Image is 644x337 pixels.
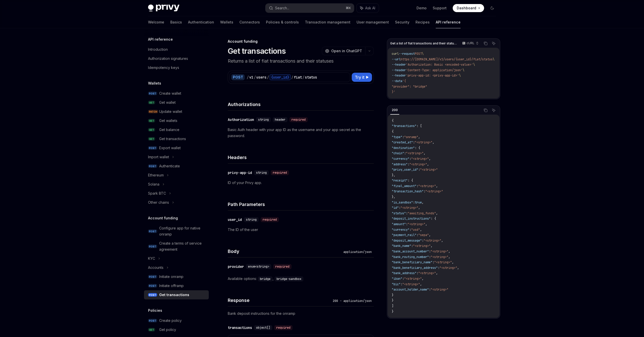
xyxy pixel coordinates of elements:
a: Idempotency keys [144,63,209,72]
a: Demo [417,6,427,11]
a: POSTInitiate onramp [144,272,209,281]
span: "<string>" [431,288,448,292]
a: POSTCreate wallet [144,89,209,98]
span: "destination" [392,146,415,150]
span: "usd" [411,228,420,232]
a: POSTExport wallet [144,143,209,152]
span: POST [148,164,157,168]
span: , [448,249,450,253]
span: "account_holder_name" [392,288,429,292]
div: Initiate onramp [159,274,183,280]
div: Get policy [159,327,176,333]
span: POST [148,293,157,297]
span: string [246,218,257,222]
a: User management [357,16,389,28]
span: , [422,200,424,204]
a: POSTAuthenticate [144,162,209,171]
span: POST [148,319,157,323]
div: Get transactions [159,292,189,298]
span: --request [399,52,415,56]
span: : [409,157,411,161]
div: Import wallet [148,154,169,160]
div: required [274,325,293,330]
span: object[] [256,326,270,330]
div: POST [231,74,245,80]
span: : [417,233,418,237]
span: \ [493,57,494,61]
span: , [436,184,438,188]
span: : [424,189,425,193]
span: "receipt" [392,178,408,183]
button: cURL [459,39,481,48]
span: --header [392,73,406,77]
span: "<string>" [409,162,427,166]
span: "deposit_message" [392,239,422,243]
div: Available options: [228,276,374,282]
span: : { [415,146,420,150]
span: : [409,228,411,232]
span: "<string>" [424,239,441,243]
span: \ [459,73,461,77]
span: , [425,222,427,226]
span: , [429,233,431,237]
span: : [432,260,434,264]
span: GET [148,328,155,332]
span: , [429,157,431,161]
span: ⌘ K [346,6,351,10]
span: } [392,293,393,297]
div: Get transactions [159,136,186,142]
h5: Wallets [148,80,161,86]
span: , [436,211,438,215]
span: "created_at" [392,140,413,144]
a: Wallets [220,16,233,28]
span: , [418,135,420,139]
span: curl [392,52,399,56]
h4: Authorizations [228,101,374,108]
span: POST [148,284,157,288]
span: "sepa" [418,233,429,237]
span: GET [148,137,155,141]
span: { [392,119,393,123]
span: "amount" [392,222,406,226]
span: POST [148,245,157,248]
span: "currency" [392,157,409,161]
span: "type" [392,135,402,139]
span: --data [392,79,402,83]
span: "final_amount" [392,184,417,188]
span: "currency" [392,228,409,232]
span: "chain" [392,151,404,155]
div: Get balance [159,127,179,133]
button: Ask AI [357,4,379,13]
div: Get wallets [159,118,177,124]
a: POSTCreate policy [144,316,209,325]
p: Bank deposit instructions for the onramp [228,310,374,317]
span: : [411,244,413,248]
span: "<string>" [418,184,436,188]
span: : [429,249,431,253]
span: true [415,200,422,204]
span: string [258,118,269,122]
button: Copy the contents from the code block [482,107,489,114]
a: Support [433,6,447,11]
span: "id" [392,206,399,210]
span: --url [392,57,401,61]
a: Security [395,16,409,28]
span: : [417,184,418,188]
div: Ethereum [148,172,164,178]
span: , [452,260,454,264]
span: "<string>" [408,222,425,226]
div: Create policy [159,318,182,324]
div: Authorization [228,117,254,122]
p: The ID of the user [228,227,374,233]
span: Ask AI [365,6,375,11]
span: Get a list of fiat transactions and their statuses [390,41,457,45]
div: KYC [148,255,155,262]
span: : [ [417,124,422,128]
img: dark logo [148,5,179,12]
a: API reference [436,16,461,28]
div: 200 - application/json [331,298,374,303]
div: v1 [249,75,253,80]
button: Search...⌘K [265,4,354,13]
span: "bic" [392,282,401,286]
div: Solana [148,181,159,187]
